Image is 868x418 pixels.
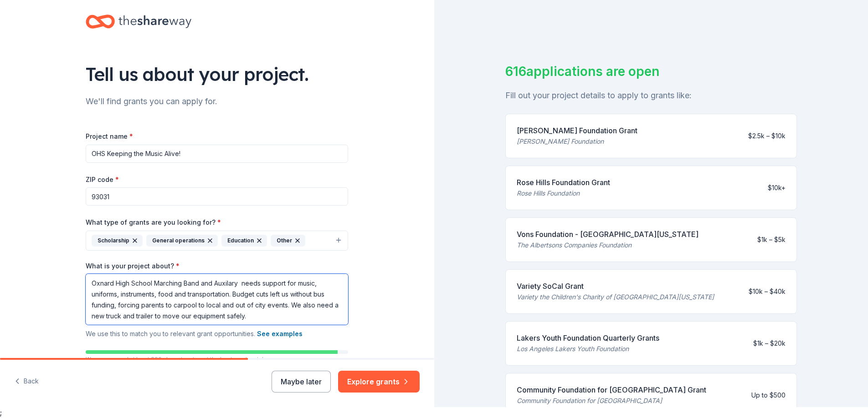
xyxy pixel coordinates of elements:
[86,94,348,109] div: We'll find grants you can apply for.
[86,132,133,141] label: Project name
[517,240,699,251] div: The Albertsons Companies Foundation
[86,274,348,325] textarea: Oxnard High School Marching Band and Auxilary needs support for music, uniforms, instruments, foo...
[15,372,39,391] button: Back
[505,88,797,103] div: Fill out your project details to apply to grants like:
[517,292,714,302] div: Variety the Children's Charity of [GEOGRAPHIC_DATA][US_STATE]
[146,235,218,247] div: General operations
[517,332,659,343] div: Lakers Youth Foundation Quarterly Grants
[517,395,706,406] div: Community Foundation for [GEOGRAPHIC_DATA]
[86,187,348,206] input: 12345 (U.S. only)
[768,182,786,193] div: $10k+
[271,235,305,247] div: Other
[86,262,180,271] label: What is your project about?
[257,328,303,339] button: See examples
[517,125,637,136] div: [PERSON_NAME] Foundation Grant
[86,330,303,337] span: We use this to match you to relevant grant opportunities.
[86,145,348,163] input: After school program
[86,61,348,87] div: Tell us about your project.
[86,356,348,363] p: We recommend at least 300 characters to get the best grant matches.
[92,235,143,247] div: Scholarship
[338,371,420,393] button: Explore grants
[517,188,610,199] div: Rose Hills Foundation
[86,218,221,227] label: What type of grants are you looking for?
[517,177,610,188] div: Rose Hills Foundation Grant
[517,136,637,147] div: [PERSON_NAME] Foundation
[517,384,706,395] div: Community Foundation for [GEOGRAPHIC_DATA] Grant
[753,338,786,349] div: $1k – $20k
[86,175,119,184] label: ZIP code
[517,281,714,292] div: Variety SoCal Grant
[517,229,699,240] div: Vons Foundation - [GEOGRAPHIC_DATA][US_STATE]
[517,343,659,354] div: Los Angeles Lakers Youth Foundation
[749,286,786,297] div: $10k – $40k
[86,231,348,251] button: ScholarshipGeneral operationsEducationOther
[751,390,786,401] div: Up to $500
[757,234,786,245] div: $1k – $5k
[505,62,797,81] div: 616 applications are open
[748,131,786,141] div: $2.5k – $10k
[272,371,331,393] button: Maybe later
[221,235,267,247] div: Education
